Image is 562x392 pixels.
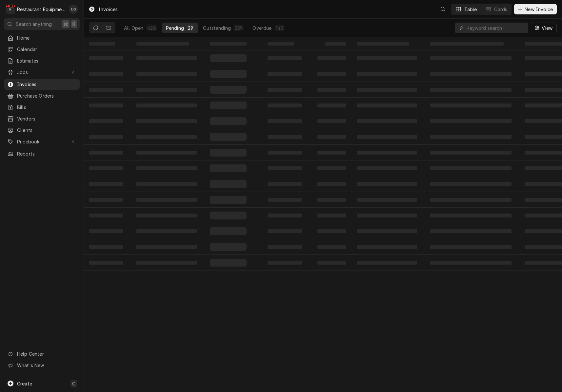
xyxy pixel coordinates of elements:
[430,119,512,123] span: ‌
[136,261,197,265] span: ‌
[252,25,271,31] div: Overdue
[136,135,197,139] span: ‌
[4,360,80,371] a: Go to What's New
[17,34,76,41] span: Home
[136,214,197,217] span: ‌
[203,25,231,31] div: Outstanding
[317,182,346,186] span: ‌
[467,23,525,33] input: Keyword search
[136,72,197,76] span: ‌
[430,261,512,265] span: ‌
[4,79,80,90] a: Invoices
[430,245,512,249] span: ‌
[317,166,346,170] span: ‌
[357,135,417,139] span: ‌
[210,54,247,62] span: ‌
[210,243,247,251] span: ‌
[17,69,67,76] span: Jobs
[531,23,557,33] button: View
[89,214,123,217] span: ‌
[89,182,123,186] span: ‌
[268,166,302,170] span: ‌
[69,5,78,14] div: DS
[268,198,302,202] span: ‌
[438,4,448,14] button: Open search
[136,88,197,92] span: ‌
[17,46,76,53] span: Calendar
[89,261,123,265] span: ‌
[210,86,247,94] span: ‌
[268,42,294,46] span: ‌
[357,214,417,217] span: ‌
[357,103,417,107] span: ‌
[4,125,80,136] a: Clients
[17,92,76,99] span: Purchase Orders
[357,198,417,202] span: ‌
[166,25,184,31] div: Pending
[4,18,80,30] button: Search anything⌘K
[268,72,302,76] span: ‌
[210,164,247,172] span: ‌
[514,4,557,14] button: New Invoice
[136,42,189,46] span: ‌
[317,103,346,107] span: ‌
[317,229,346,233] span: ‌
[430,182,512,186] span: ‌
[89,88,123,92] span: ‌
[268,151,302,155] span: ‌
[317,135,346,139] span: ‌
[4,32,80,43] a: Home
[147,25,156,31] div: 428
[210,149,247,157] span: ‌
[63,21,68,28] span: ⌘
[136,151,197,155] span: ‌
[17,381,32,386] span: Create
[317,151,346,155] span: ‌
[89,119,123,123] span: ‌
[540,25,554,31] span: View
[210,102,247,109] span: ‌
[136,245,197,249] span: ‌
[357,245,417,249] span: ‌
[4,90,80,101] a: Purchase Orders
[16,21,52,28] span: Search anything
[136,182,197,186] span: ‌
[357,88,417,92] span: ‌
[210,180,247,188] span: ‌
[317,88,346,92] span: ‌
[124,25,143,31] div: All Open
[317,56,346,60] span: ‌
[17,57,76,64] span: Estimates
[84,37,562,392] table: Pending Invoices List Loading
[210,259,247,267] span: ‌
[268,103,302,107] span: ‌
[136,119,197,123] span: ‌
[6,5,15,14] div: R
[4,102,80,113] a: Bills
[235,25,243,31] div: 259
[357,119,417,123] span: ‌
[430,103,512,107] span: ‌
[357,229,417,233] span: ‌
[317,72,346,76] span: ‌
[89,42,115,46] span: ‌
[268,135,302,139] span: ‌
[89,56,123,60] span: ‌
[357,166,417,170] span: ‌
[523,6,554,13] span: New Invoice
[268,119,302,123] span: ‌
[430,56,512,60] span: ‌
[17,104,76,111] span: Bills
[4,67,80,78] a: Go to Jobs
[464,6,477,13] div: Table
[89,135,123,139] span: ‌
[210,196,247,204] span: ‌
[210,212,247,219] span: ‌
[430,166,512,170] span: ‌
[210,117,247,125] span: ‌
[4,113,80,124] a: Vendors
[430,229,512,233] span: ‌
[276,25,283,31] div: 140
[430,88,512,92] span: ‌
[357,182,417,186] span: ‌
